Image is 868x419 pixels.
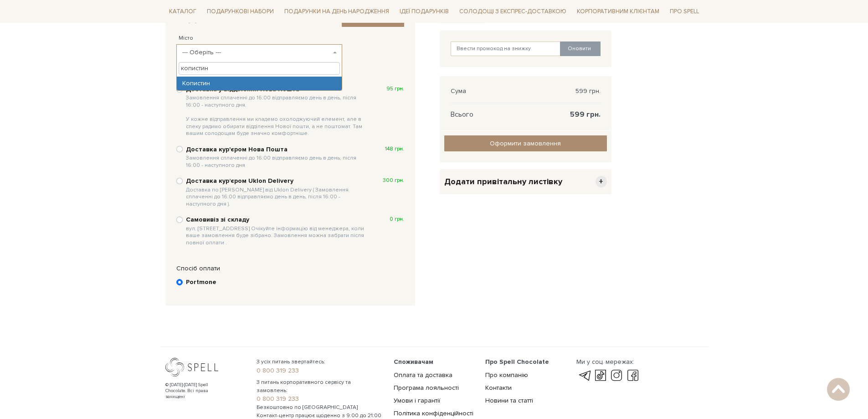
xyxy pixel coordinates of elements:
a: Політика конфіденційності [394,409,473,417]
span: 599 грн. [570,110,601,119]
a: instagram [609,370,624,381]
span: Сума [451,87,466,95]
label: Місто [179,34,193,42]
b: Доставка у відділення Нова Пошта [186,85,368,137]
span: Додати привітальну листівку [444,176,562,187]
span: З усіх питань звертайтесь: [257,358,383,366]
button: Оновити [560,41,601,56]
a: Оплата та доставка [394,371,452,379]
span: + [596,176,607,187]
span: 148 грн. [385,145,404,153]
span: Подарунки на День народження [281,5,393,19]
span: 0 грн. [390,216,404,223]
a: 0 800 319 233 [257,395,383,403]
span: Про Spell [666,5,703,19]
b: Доставка курʼєром Uklon Delivery [186,177,368,207]
a: Програма лояльності [394,384,459,392]
span: Оформити замовлення [490,140,561,147]
span: Ідеї подарунків [396,5,452,19]
span: Споживачам [394,358,433,366]
div: Спосіб оплати [172,264,409,273]
span: Подарункові набори [203,5,277,19]
span: 300 грн. [383,177,404,184]
a: Солодощі з експрес-доставкою [456,4,570,19]
b: Portmone [186,278,216,286]
a: Контакти [485,384,512,392]
span: Про Spell Chocolate [485,358,549,366]
a: Умови і гарантії [394,397,440,404]
span: Каталог [165,5,200,19]
div: © [DATE]-[DATE] Spell Chocolate. Всі права захищені [165,382,227,400]
a: telegram [576,370,592,381]
a: Новини та статті [485,397,533,404]
a: Корпоративним клієнтам [573,4,663,19]
a: Про компанію [485,371,528,379]
b: Доставка кур'єром Нова Пошта [186,145,368,169]
b: Самовивіз зі складу [186,216,368,246]
a: tik-tok [593,370,608,381]
li: Копистин [177,77,342,90]
span: вул. [STREET_ADDRESS] Очікуйте інформацію від менеджера, коли ваше замовлення буде зібрано. Замов... [186,225,368,247]
div: Ми у соц. мережах: [576,358,640,366]
span: Замовлення сплаченні до 16:00 відправляємо день в день, після 16:00 - наступного дня. У кожне від... [186,94,368,137]
a: 0 800 319 233 [257,367,383,375]
input: Ввести промокод на знижку [451,41,561,56]
span: 95 грн. [386,85,404,93]
span: --- Оберіть --- [176,44,343,61]
span: Замовлення сплаченні до 16:00 відправляємо день в день, після 16:00 - наступного дня [186,155,368,169]
span: 599 грн. [575,87,601,95]
a: facebook [625,370,641,381]
span: Безкоштовно по [GEOGRAPHIC_DATA] [257,403,383,412]
span: З питань корпоративного сервісу та замовлень: [257,378,383,395]
span: Всього [451,110,473,119]
span: --- Оберіть --- [182,48,331,57]
span: Доставка по [PERSON_NAME] від Uklon Delivery ( Замовлення сплаченні до 16:00 відправляємо день в ... [186,186,368,208]
div: Спосіб доставки [172,72,409,80]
